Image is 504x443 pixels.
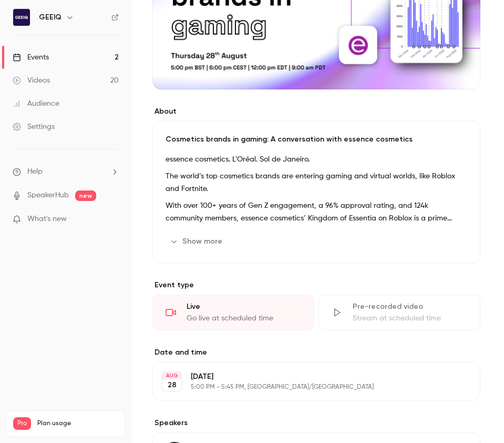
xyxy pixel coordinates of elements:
[106,215,119,224] iframe: Noticeable Trigger
[13,98,59,109] div: Audience
[166,153,467,166] p: essence cosmetics. L’Oréal. Sol de Janeiro.
[191,371,425,382] p: [DATE]
[166,199,467,225] p: With over 100+ years of Gen Z engagement, a 96% approval rating, and 124k community members, esse...
[152,106,480,117] label: About
[353,313,467,324] div: Stream at scheduled time
[191,383,425,391] p: 5:00 PM - 5:45 PM, [GEOGRAPHIC_DATA]/[GEOGRAPHIC_DATA]
[152,418,480,428] label: Speakers
[168,380,177,390] p: 28
[75,190,96,201] span: new
[13,52,49,63] div: Events
[166,134,467,145] p: Cosmetics brands in gaming: A conversation with essence cosmetics
[166,233,229,250] button: Show more
[152,295,314,330] div: LiveGo live at scheduled time
[318,295,480,330] div: Pre-recorded videoStream at scheduled time
[13,75,50,86] div: Videos
[39,12,61,23] h6: GEEIQ
[27,214,67,225] span: What's new
[187,313,301,324] div: Go live at scheduled time
[162,372,181,379] div: AUG
[13,417,31,430] span: Pro
[152,347,480,358] label: Date and time
[13,122,55,132] div: Settings
[27,166,43,177] span: Help
[13,166,119,177] li: help-dropdown-opener
[152,280,480,290] p: Event type
[166,170,467,195] p: The world’s top cosmetics brands are entering gaming and virtual worlds, like Roblox and Fortnite.
[187,301,301,312] div: Live
[37,419,118,428] span: Plan usage
[27,190,69,201] a: SpeakerHub
[353,301,467,312] div: Pre-recorded video
[13,9,30,26] img: GEEIQ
